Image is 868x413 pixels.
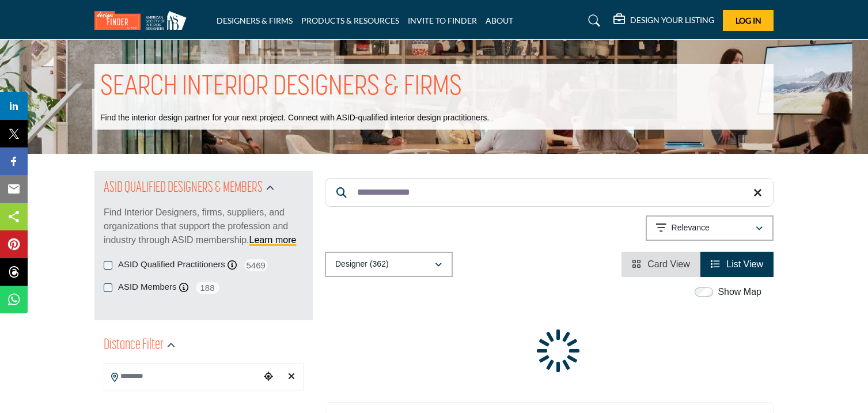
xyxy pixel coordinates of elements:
[249,235,297,245] a: Learn more
[646,215,774,241] button: Relevance
[647,259,690,269] span: Card View
[718,285,761,299] label: Show Map
[283,365,300,389] div: Clear search location
[104,283,112,292] input: ASID Members checkbox
[408,16,477,25] a: INVITE TO FINDER
[118,281,177,294] label: ASID Members
[100,70,462,105] h1: SEARCH INTERIOR DESIGNERS & FIRMS
[195,281,221,295] span: 188
[104,261,112,270] input: ASID Qualified Practitioners checkbox
[335,259,389,270] p: Designer (362)
[325,178,774,207] input: Search Keyword
[486,16,513,25] a: ABOUT
[736,16,761,25] span: Log In
[104,365,260,388] input: Search Location
[217,16,293,25] a: DESIGNERS & FIRMS
[613,14,714,28] div: DESIGN YOUR LISTING
[104,206,304,247] p: Find Interior Designers, firms, suppliers, and organizations that support the profession and indu...
[104,178,263,199] h2: ASID QUALIFIED DESIGNERS & MEMBERS
[577,12,608,30] a: Search
[672,222,710,234] p: Relevance
[243,258,269,272] span: 5469
[700,252,774,277] li: List View
[104,335,164,356] h2: Distance Filter
[325,252,453,277] button: Designer (362)
[723,10,774,31] button: Log In
[632,259,690,269] a: View Card
[621,252,700,277] li: Card View
[301,16,399,25] a: PRODUCTS & RESOURCES
[260,365,277,389] div: Choose your current location
[118,258,225,271] label: ASID Qualified Practitioners
[711,259,763,269] a: View List
[630,15,714,25] h5: DESIGN YOUR LISTING
[94,11,192,30] img: Site Logo
[726,259,763,269] span: List View
[100,112,489,124] p: Find the interior design partner for your next project. Connect with ASID-qualified interior desi...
